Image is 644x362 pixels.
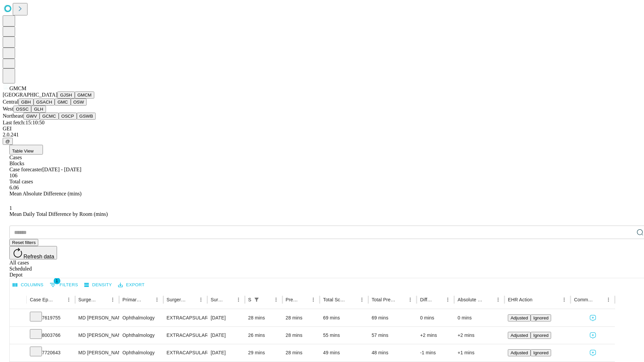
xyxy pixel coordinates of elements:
button: Ignored [531,314,551,321]
button: Adjusted [508,332,531,339]
div: 28 mins [286,327,317,344]
div: Predicted In Room Duration [286,297,299,302]
div: 28 mins [248,309,279,326]
button: Sort [299,295,309,304]
button: @ [3,138,13,145]
button: Menu [406,295,415,304]
button: Expand [13,330,23,342]
div: Total Predicted Duration [372,297,396,302]
button: Ignored [531,349,551,356]
div: EXTRACAPSULAR CATARACT REMOVAL WITH [MEDICAL_DATA] [167,344,204,361]
span: [DATE] - [DATE] [42,167,81,172]
span: Northeast [3,113,23,119]
button: Sort [143,295,152,304]
div: 2.0.241 [3,132,641,138]
div: Comments [574,297,593,302]
button: Sort [55,295,64,304]
span: 1 [54,278,60,284]
div: MD [PERSON_NAME] [78,327,116,344]
div: +1 mins [458,344,501,361]
button: GBH [18,99,34,106]
button: Menu [196,295,206,304]
div: [DATE] [211,309,241,326]
button: Sort [187,295,196,304]
span: Ignored [533,333,548,338]
div: EXTRACAPSULAR CATARACT REMOVAL WITH [MEDICAL_DATA] [167,309,204,326]
div: Ophthalmology [122,344,160,361]
div: 55 mins [323,327,365,344]
div: Absolute Difference [458,297,483,302]
span: Refresh data [23,254,54,259]
span: Mean Daily Total Difference by Room (mins) [9,211,108,217]
button: Menu [357,295,367,304]
button: GSACH [34,99,55,106]
span: Ignored [533,315,548,320]
div: 28 mins [286,309,317,326]
span: Table View [12,148,34,154]
span: GMCM [9,85,26,91]
div: GEI [3,126,641,132]
span: West [3,106,13,112]
button: Expand [13,347,23,359]
button: Sort [533,295,542,304]
button: Select columns [11,280,45,290]
button: Menu [271,295,281,304]
button: Sort [484,295,493,304]
button: Show filters [252,295,261,304]
button: Density [83,280,114,290]
div: MD [PERSON_NAME] [78,309,116,326]
button: Ignored [531,332,551,339]
span: [GEOGRAPHIC_DATA] [3,92,57,98]
button: Sort [594,295,604,304]
button: Menu [559,295,569,304]
div: Surgery Date [211,297,224,302]
div: Primary Service [122,297,142,302]
button: Sort [434,295,443,304]
button: OSCP [59,113,77,120]
button: Sort [396,295,406,304]
button: Adjusted [508,349,531,356]
span: Case forecaster [9,167,42,172]
button: Menu [234,295,243,304]
button: OSW [71,99,87,106]
div: -1 mins [420,344,451,361]
div: Surgery Name [167,297,186,302]
div: +2 mins [458,327,501,344]
div: MD [PERSON_NAME] [78,344,116,361]
div: Scheduled In Room Duration [248,297,251,302]
button: Sort [348,295,357,304]
div: 69 mins [323,309,365,326]
button: Menu [443,295,452,304]
button: GWV [23,113,40,120]
div: 0 mins [458,309,501,326]
button: Expand [13,312,23,324]
div: 49 mins [323,344,365,361]
span: Adjusted [511,333,528,338]
button: Sort [224,295,234,304]
span: Adjusted [511,350,528,355]
div: Surgeon Name [78,297,98,302]
div: 7619755 [30,309,72,326]
div: 57 mins [372,327,414,344]
div: +2 mins [420,327,451,344]
span: Central [3,99,18,105]
button: GCMC [40,113,59,120]
button: GMCM [75,92,94,99]
div: 29 mins [248,344,279,361]
button: Menu [604,295,613,304]
span: Ignored [533,350,548,355]
span: Reset filters [12,240,36,245]
span: Adjusted [511,315,528,320]
span: Total cases [9,179,33,184]
span: 6.06 [9,185,19,190]
div: 7720643 [30,344,72,361]
span: Mean Absolute Difference (mins) [9,191,82,196]
div: 28 mins [286,344,317,361]
div: 26 mins [248,327,279,344]
div: Ophthalmology [122,327,160,344]
button: Menu [493,295,503,304]
div: Total Scheduled Duration [323,297,347,302]
div: Difference [420,297,433,302]
button: GJSH [57,92,75,99]
span: Last fetch: 15:10:50 [3,120,45,125]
